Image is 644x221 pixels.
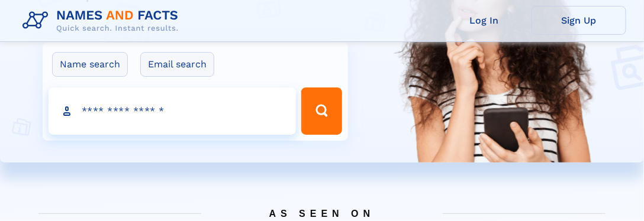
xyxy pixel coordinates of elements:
input: search input [49,87,296,135]
label: Email search [140,52,214,77]
a: Sign Up [532,6,626,35]
img: Logo Names and Facts [18,5,188,37]
label: Name search [52,52,128,77]
a: Log In [437,6,532,35]
button: Search Button [301,87,342,135]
